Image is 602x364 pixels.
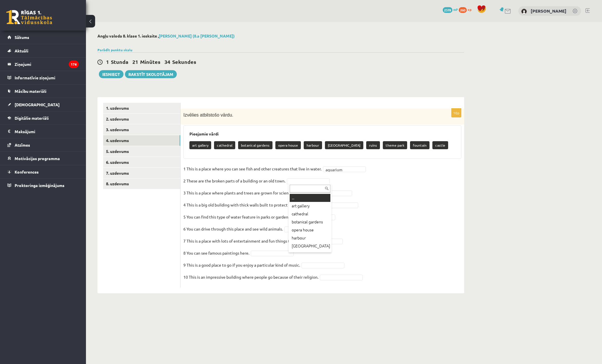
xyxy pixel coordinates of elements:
[290,194,330,202] div: ...
[290,242,330,250] div: [GEOGRAPHIC_DATA]
[290,226,330,234] div: opera house
[290,210,330,218] div: cathedral
[290,250,330,258] div: ruins
[290,202,330,210] div: art gallery
[290,234,330,242] div: harbour
[290,218,330,226] div: botanical gardens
